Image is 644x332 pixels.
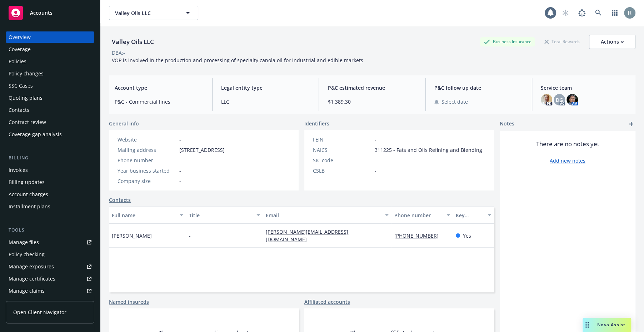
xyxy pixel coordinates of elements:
div: Drag to move [583,318,591,332]
span: P&C - Commercial lines [115,98,204,105]
div: Manage certificates [9,273,55,284]
button: Email [263,207,391,224]
span: Open Client Navigator [13,308,66,316]
button: Actions [589,35,635,49]
span: [PERSON_NAME] [112,232,152,239]
div: Year business started [118,167,176,174]
a: Start snowing [558,6,573,20]
div: Policy checking [9,249,45,260]
div: Company size [118,177,176,185]
a: SSC Cases [6,80,94,91]
span: DG [556,96,563,104]
div: Total Rewards [541,37,583,46]
span: 311225 - Fats and Oils Refining and Blending [375,146,482,154]
a: Account charges [6,189,94,200]
div: Billing [6,154,94,162]
span: Yes [463,232,471,239]
button: Phone number [391,207,453,224]
button: Full name [109,207,186,224]
div: Phone number [118,157,176,164]
img: photo [541,94,552,105]
span: LLC [221,98,310,105]
div: Full name [112,212,175,219]
a: Named insureds [109,298,149,306]
a: Coverage gap analysis [6,129,94,140]
div: SIC code [313,157,372,164]
div: Phone number [394,212,442,219]
div: Overview [9,31,31,43]
div: DBA: - [112,49,125,56]
div: Valley Oils LLC [109,37,157,46]
a: add [627,120,635,128]
a: Manage exposures [6,261,94,272]
span: Accounts [30,10,53,16]
a: Billing updates [6,177,94,188]
span: P&C estimated revenue [328,84,416,91]
div: CSLB [313,167,372,174]
button: Key contact [453,207,494,224]
span: $1,389.30 [328,98,416,105]
img: photo [624,7,635,19]
a: Policy changes [6,68,94,79]
div: SSC Cases [9,80,33,91]
span: [STREET_ADDRESS] [179,146,225,154]
a: Manage files [6,237,94,248]
a: Report a Bug [575,6,589,20]
span: Nova Assist [597,322,625,328]
a: Switch app [608,6,622,20]
div: Manage claims [9,285,45,297]
div: Business Insurance [480,37,535,46]
a: Quoting plans [6,92,94,104]
a: Invoices [6,164,94,176]
div: Manage exposures [9,261,54,272]
span: Service team [541,84,630,91]
a: Affiliated accounts [304,298,350,306]
button: Title [186,207,263,224]
div: Coverage [9,44,31,55]
div: NAICS [313,146,372,154]
span: - [375,157,376,164]
span: Account type [115,84,204,91]
div: Policies [9,56,26,67]
a: Accounts [6,3,94,23]
a: [PHONE_NUMBER] [394,232,444,239]
img: photo [566,94,578,105]
span: Select date [441,98,468,105]
span: General info [109,120,139,127]
div: Website [118,136,176,143]
a: Overview [6,31,94,43]
a: Coverage [6,44,94,55]
a: Contacts [109,196,131,204]
span: P&C follow up date [434,84,523,91]
span: Valley Oils LLC [115,9,177,17]
button: Valley Oils LLC [109,6,198,20]
div: Invoices [9,164,28,176]
span: - [375,136,376,143]
div: Policy changes [9,68,44,79]
a: Manage claims [6,285,94,297]
div: Tools [6,227,94,234]
a: Contacts [6,104,94,116]
span: Identifiers [304,120,329,127]
span: Legal entity type [221,84,310,91]
a: Search [591,6,605,20]
span: There are no notes yet [536,140,599,148]
a: Policy checking [6,249,94,260]
div: Key contact [456,212,483,219]
div: FEIN [313,136,372,143]
span: VOP is involved in the production and processing of specialty canola oil for industrial and edibl... [112,57,363,64]
span: - [189,232,191,239]
a: Add new notes [550,157,585,164]
div: Account charges [9,189,48,200]
a: Installment plans [6,201,94,212]
div: Email [266,212,380,219]
a: [PERSON_NAME][EMAIL_ADDRESS][DOMAIN_NAME] [266,228,348,243]
a: Contract review [6,117,94,128]
span: - [375,167,376,174]
div: Contacts [9,104,29,116]
div: Manage files [9,237,39,248]
div: Mailing address [118,146,176,154]
a: - [179,136,181,143]
a: Policies [6,56,94,67]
